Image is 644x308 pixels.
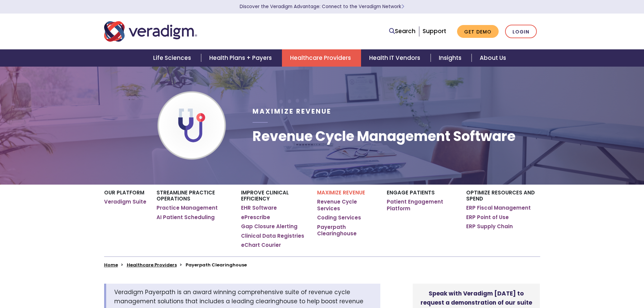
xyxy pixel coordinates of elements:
[423,27,446,35] a: Support
[157,214,215,221] a: AI Patient Scheduling
[361,49,430,67] a: Health IT Vendors
[505,25,537,39] a: Login
[466,205,531,211] a: ERP Fiscal Management
[431,49,472,67] a: Insights
[457,25,499,38] a: Get Demo
[241,205,277,211] a: EHR Software
[389,27,415,36] a: Search
[282,49,361,67] a: Healthcare Providers
[145,49,201,67] a: Life Sciences
[472,49,514,67] a: About Us
[241,233,304,239] a: Clinical Data Registries
[241,242,281,248] a: eChart Courier
[157,205,218,211] a: Practice Management
[104,198,146,205] a: Veradigm Suite
[401,3,404,10] span: Learn More
[104,20,197,43] img: Veradigm logo
[127,262,177,268] a: Healthcare Providers
[253,107,331,116] span: Maximize Revenue
[240,3,404,10] a: Discover the Veradigm Advantage: Connect to the Veradigm NetworkLearn More
[317,198,376,212] a: Revenue Cycle Services
[317,214,361,221] a: Coding Services
[387,198,456,212] a: Patient Engagement Platform
[241,223,297,230] a: Gap Closure Alerting
[241,214,270,221] a: ePrescribe
[317,224,376,237] a: Payerpath Clearinghouse
[253,128,516,144] h1: Revenue Cycle Management Software
[104,262,118,268] a: Home
[466,223,513,230] a: ERP Supply Chain
[201,49,282,67] a: Health Plans + Payers
[466,214,509,221] a: ERP Point of Use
